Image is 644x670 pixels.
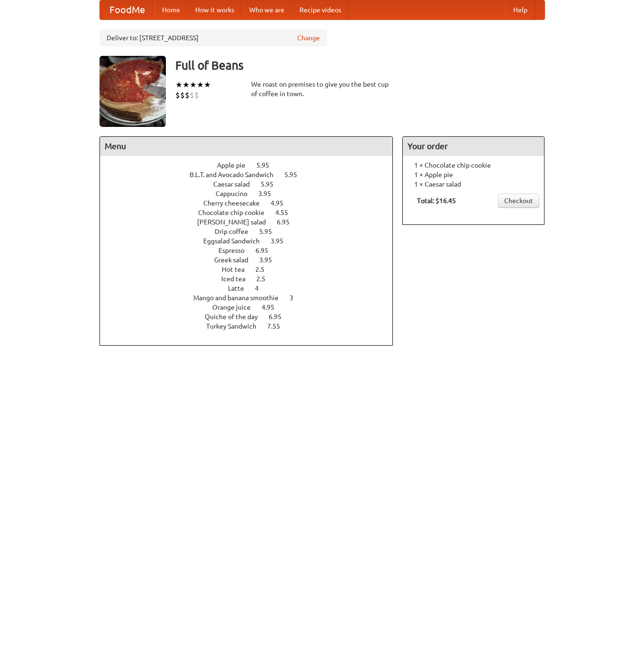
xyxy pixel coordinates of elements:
[190,80,197,90] li: ★
[197,80,204,90] li: ★
[203,237,301,245] a: Eggsalad Sandwich 3.95
[193,294,311,302] a: Mango and banana smoothie 3
[297,33,320,43] a: Change
[255,247,278,254] span: 6.95
[213,180,259,188] span: Caesar salad
[222,266,282,273] a: Hot tea 2.5
[194,90,199,100] li: $
[218,247,254,254] span: Espresso
[275,209,298,216] span: 4.55
[506,0,535,19] a: Help
[217,161,287,169] a: Apple pie 5.95
[221,275,255,283] span: Iced tea
[212,304,292,311] a: Orange juice 4.95
[417,197,456,205] b: Total: $16.45
[256,275,275,283] span: 2.5
[256,161,279,169] span: 5.95
[215,228,258,235] span: Drip coffee
[403,137,544,156] h4: Your order
[212,304,260,311] span: Orange juice
[259,228,281,235] span: 5.95
[190,171,315,179] a: B.L.T. and Avocado Sandwich 5.95
[217,161,255,169] span: Apple pie
[198,209,306,216] a: Chocolate chip cookie 4.55
[267,322,290,330] span: 7.55
[213,180,291,188] a: Caesar salad 5.95
[203,237,269,245] span: Eggsalad Sandwich
[262,304,284,311] span: 4.95
[198,209,274,216] span: Chocolate chip cookie
[203,199,301,207] a: Cherry cheesecake 4.95
[228,285,254,292] span: Latte
[222,266,254,273] span: Hot tea
[190,171,283,179] span: B.L.T. and Avocado Sandwich
[218,247,286,254] a: Espresso 6.95
[100,0,154,19] a: FoodMe
[408,170,539,179] li: 1 × Apple pie
[269,313,291,321] span: 6.95
[205,313,299,321] a: Quiche of the day 6.95
[290,294,303,302] span: 3
[203,199,269,207] span: Cherry cheesecake
[100,137,393,156] h4: Menu
[258,190,281,197] span: 3.95
[215,228,290,235] a: Drip coffee 5.95
[284,171,307,179] span: 5.95
[221,275,283,283] a: Iced tea 2.5
[292,0,349,19] a: Recipe videos
[175,90,180,100] li: $
[271,237,293,245] span: 3.95
[100,56,166,127] img: angular.jpg
[100,29,327,46] div: Deliver to: [STREET_ADDRESS]
[251,80,393,98] div: We roast on premises to give you the best cup of coffee in town.
[206,322,266,330] span: Turkey Sandwich
[216,190,289,197] a: Cappucino 3.95
[255,285,268,292] span: 4
[185,90,190,100] li: $
[175,56,545,75] h3: Full of Beans
[180,90,185,100] li: $
[188,0,242,19] a: How it works
[175,80,182,90] li: ★
[408,161,539,170] li: 1 × Chocolate chip cookie
[206,322,298,330] a: Turkey Sandwich 7.55
[271,199,293,207] span: 4.95
[498,194,539,208] a: Checkout
[197,218,307,226] a: [PERSON_NAME] salad 6.95
[255,266,274,273] span: 2.5
[259,256,281,264] span: 3.95
[190,90,194,100] li: $
[228,285,276,292] a: Latte 4
[154,0,188,19] a: Home
[214,256,258,264] span: Greek salad
[216,190,257,197] span: Cappucino
[182,80,190,90] li: ★
[205,313,267,321] span: Quiche of the day
[261,180,283,188] span: 5.95
[408,179,539,189] li: 1 × Caesar salad
[204,80,211,90] li: ★
[277,218,299,226] span: 6.95
[242,0,292,19] a: Who we are
[193,294,288,302] span: Mango and banana smoothie
[197,218,275,226] span: [PERSON_NAME] salad
[214,256,290,264] a: Greek salad 3.95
